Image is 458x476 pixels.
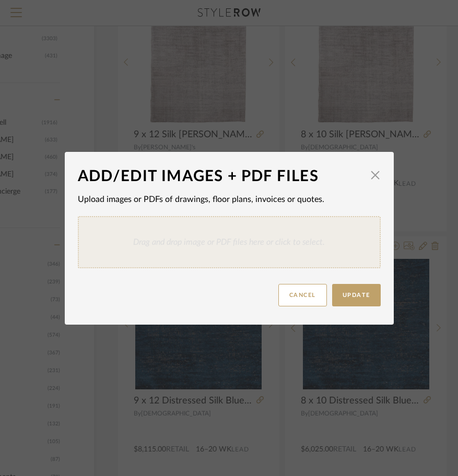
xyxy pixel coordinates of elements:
[332,284,381,306] button: Update
[78,165,365,188] div: ADD/EDIT IMAGES + PDF FILES
[78,193,381,206] div: Upload images or PDFs of drawings, floor plans, invoices or quotes.
[343,292,370,298] span: Update
[365,165,386,186] button: Close
[278,284,327,306] button: Cancel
